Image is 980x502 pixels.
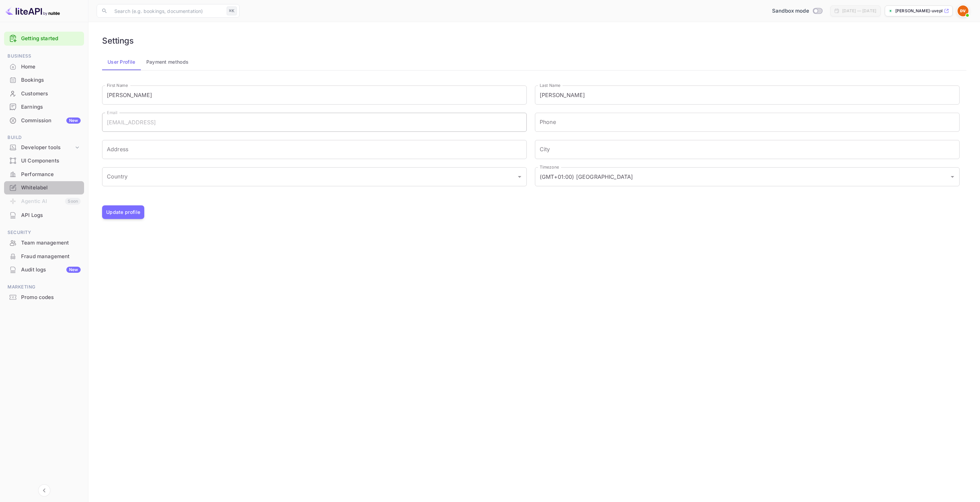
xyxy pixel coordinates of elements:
[535,113,960,132] input: phone
[4,283,84,291] span: Marketing
[107,110,117,115] label: Email
[4,263,84,276] a: Audit logsNew
[4,114,84,127] a: CommissionNew
[21,211,81,219] div: API Logs
[66,267,81,273] div: New
[4,32,84,46] div: Getting started
[21,157,81,165] div: UI Components
[4,291,84,303] a: Promo codes
[21,239,81,247] div: Team management
[21,76,81,84] div: Bookings
[4,168,84,181] div: Performance
[4,154,84,167] a: UI Components
[21,184,81,192] div: Whitelabel
[227,6,237,15] div: ⌘K
[21,294,81,301] div: Promo codes
[21,63,81,71] div: Home
[4,229,84,236] span: Security
[102,205,144,219] button: Update profile
[21,117,81,125] div: Commission
[4,209,84,222] div: API Logs
[21,144,74,152] div: Developer tools
[4,236,84,249] a: Team management
[4,263,84,277] div: Audit logsNew
[948,172,957,182] button: Open
[21,171,81,178] div: Performance
[102,54,966,70] div: account-settings tabs
[535,85,960,105] input: Last Name
[540,164,559,170] label: Timezone
[66,117,81,124] div: New
[4,52,84,60] span: Business
[105,170,513,183] input: Country
[4,291,84,304] div: Promo codes
[4,250,84,263] a: Fraud management
[102,36,134,46] h6: Settings
[4,154,84,168] div: UI Components
[4,100,84,113] a: Earnings
[842,8,876,14] div: [DATE] — [DATE]
[21,90,81,98] div: Customers
[4,74,84,87] div: Bookings
[21,266,81,274] div: Audit logs
[107,82,128,88] label: First Name
[4,142,84,154] div: Developer tools
[4,60,84,73] a: Home
[4,181,84,194] div: Whitelabel
[4,236,84,250] div: Team management
[772,7,809,15] span: Sandbox mode
[4,87,84,100] a: Customers
[110,4,224,18] input: Search (e.g. bookings, documentation)
[535,140,960,159] input: City
[4,74,84,86] a: Bookings
[4,134,84,141] span: Build
[141,54,194,70] button: Payment methods
[38,484,50,497] button: Collapse navigation
[4,114,84,127] div: CommissionNew
[21,253,81,261] div: Fraud management
[102,140,527,159] input: Address
[102,85,527,105] input: First Name
[4,168,84,181] a: Performance
[4,181,84,194] a: Whitelabel
[4,60,84,74] div: Home
[4,100,84,114] div: Earnings
[21,35,81,43] a: Getting started
[4,209,84,221] a: API Logs
[540,82,560,88] label: Last Name
[21,103,81,111] div: Earnings
[958,5,968,16] img: Dennis Vichikov
[4,250,84,263] div: Fraud management
[102,113,527,132] input: Email
[102,54,141,70] button: User Profile
[5,5,60,16] img: LiteAPI logo
[895,8,943,14] p: [PERSON_NAME]-uvepl....
[769,7,825,15] div: Switch to Production mode
[4,87,84,100] div: Customers
[515,172,524,182] button: Open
